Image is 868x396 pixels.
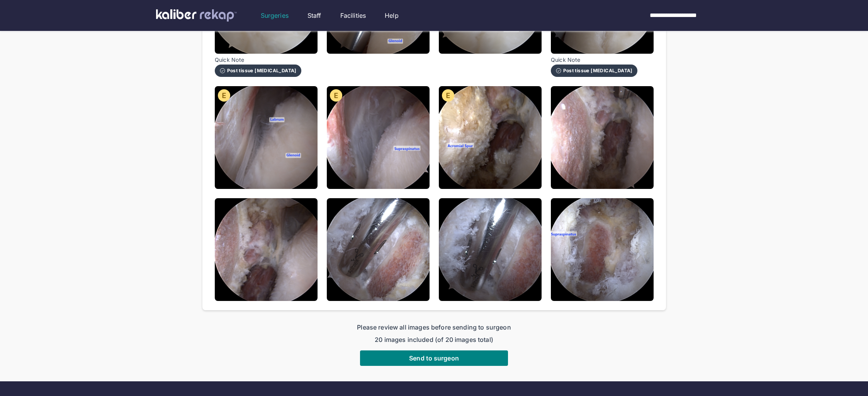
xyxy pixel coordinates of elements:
[357,323,511,332] span: Please review all images before sending to surgeon
[551,198,654,301] img: Helms_James_69242_ShoulderArthroscopy_2025-09-09-062150_Dr.LyndonGross__Still_020.jpg
[360,350,508,366] button: Send to surgeon
[409,354,459,362] span: Send to surgeon
[555,68,562,74] img: check-circle-outline-white.611b8afe.svg
[551,57,637,63] span: Quick Note
[551,86,654,189] img: Helms_James_69242_ShoulderArthroscopy_2025-09-09-062150_Dr.LyndonGross__Still_016.jpg
[327,198,430,301] img: Helms_James_69242_ShoulderArthroscopy_2025-09-09-062150_Dr.LyndonGross__Still_018.jpg
[219,68,297,74] div: Post tissue [MEDICAL_DATA]
[218,89,230,102] img: evaluation-icon.135c065c.svg
[215,86,318,189] img: Helms_James_69242_ShoulderArthroscopy_2025-09-09-062150_Dr.LyndonGross__Still_013.jpg
[385,11,399,20] a: Help
[555,68,633,74] div: Post tissue [MEDICAL_DATA]
[439,86,542,189] img: Helms_James_69242_ShoulderArthroscopy_2025-09-09-062150_Dr.LyndonGross__Still_015.jpg
[327,86,430,189] img: Helms_James_69242_ShoulderArthroscopy_2025-09-09-062150_Dr.LyndonGross__Still_014.jpg
[442,89,454,102] img: evaluation-icon.135c065c.svg
[330,89,342,102] img: evaluation-icon.135c065c.svg
[439,198,542,301] img: Helms_James_69242_ShoulderArthroscopy_2025-09-09-062150_Dr.LyndonGross__Still_019.jpg
[357,335,511,344] span: 20 images included (of 20 images total)
[215,198,318,301] img: Helms_James_69242_ShoulderArthroscopy_2025-09-09-062150_Dr.LyndonGross__Still_017.jpg
[307,11,321,20] a: Staff
[219,68,226,74] img: check-circle-outline-white.611b8afe.svg
[156,9,237,22] img: kaliber labs logo
[261,11,289,20] a: Surgeries
[340,11,366,20] a: Facilities
[215,57,301,63] span: Quick Note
